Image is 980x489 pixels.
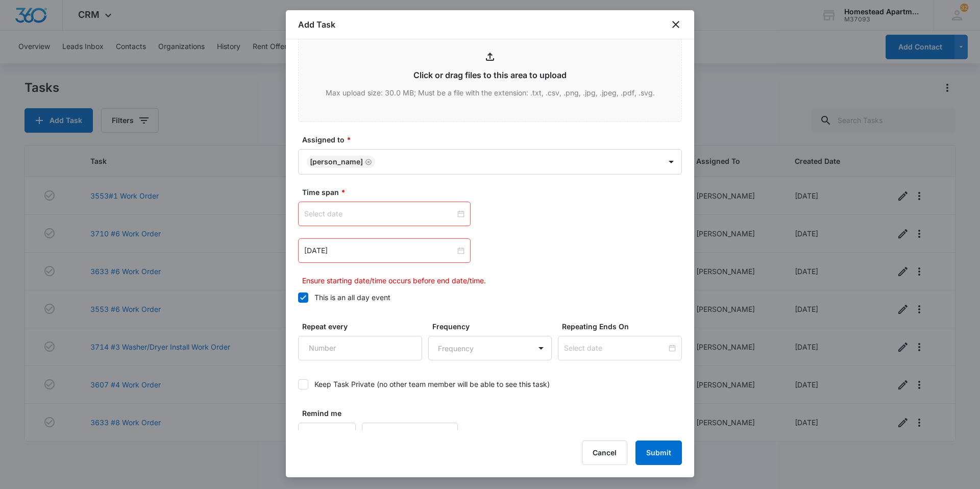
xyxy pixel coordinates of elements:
p: Ensure starting date/time occurs before end date/time. [302,275,682,286]
div: [PERSON_NAME] [310,158,363,165]
button: close [670,18,682,31]
div: Remove Richard Delong [363,158,372,165]
input: Number [298,336,422,360]
label: Repeating Ends On [562,321,686,332]
label: Frequency [432,321,556,332]
button: Cancel [582,441,627,465]
button: Submit [635,441,682,465]
input: Number [298,423,356,447]
input: Feb 20, 2023 [304,245,455,256]
label: Assigned to [302,134,686,145]
label: Remind me [302,408,360,419]
label: Time span [302,187,686,198]
input: Select date [304,208,455,219]
div: Keep Task Private (no other team member will be able to see this task) [314,379,550,389]
h1: Add Task [298,18,335,31]
input: Select date [564,343,667,354]
label: Repeat every [302,321,426,332]
div: This is an all day event [314,292,390,303]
